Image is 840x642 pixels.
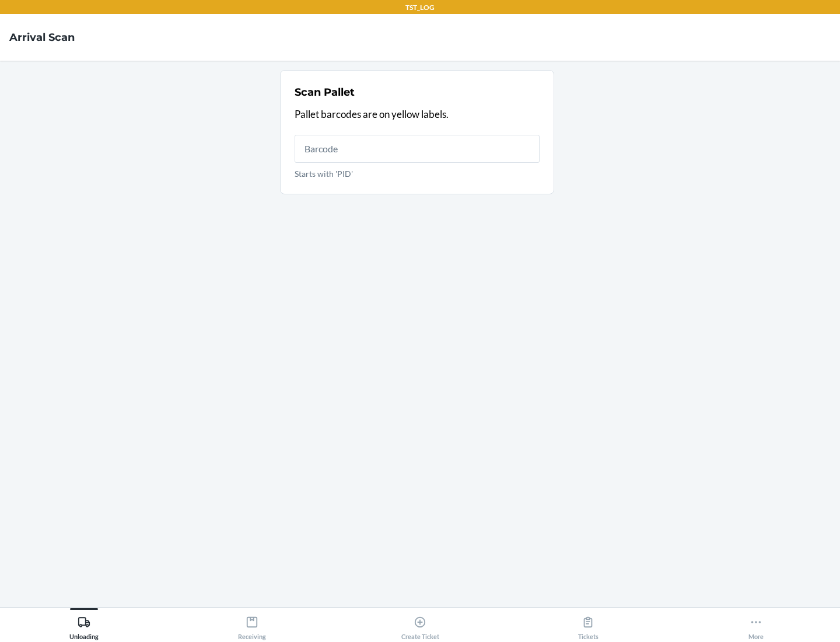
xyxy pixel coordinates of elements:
[238,611,266,640] div: Receiving
[295,168,540,180] p: Starts with 'PID'
[295,85,355,100] h2: Scan Pallet
[295,135,540,163] input: Starts with 'PID'
[168,608,336,640] button: Receiving
[578,611,598,640] div: Tickets
[405,2,435,13] p: TST_LOG
[295,107,540,122] p: Pallet barcodes are on yellow labels.
[9,30,75,45] h4: Arrival Scan
[672,608,840,640] button: More
[504,608,672,640] button: Tickets
[69,611,99,640] div: Unloading
[401,611,439,640] div: Create Ticket
[336,608,504,640] button: Create Ticket
[748,611,764,640] div: More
